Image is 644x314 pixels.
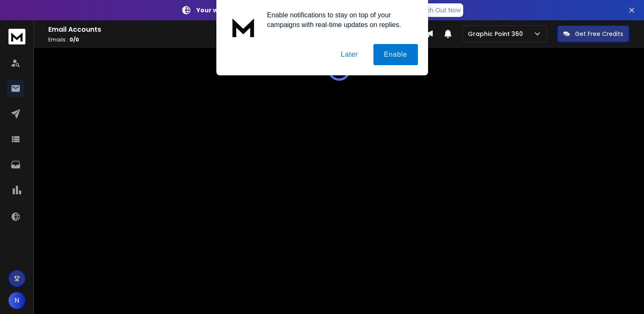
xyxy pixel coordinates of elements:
div: Enable notifications to stay on top of your campaigns with real-time updates on replies. [260,10,418,30]
button: N [8,292,25,309]
img: notification icon [227,10,260,44]
button: Later [330,44,368,65]
button: Enable [373,44,418,65]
